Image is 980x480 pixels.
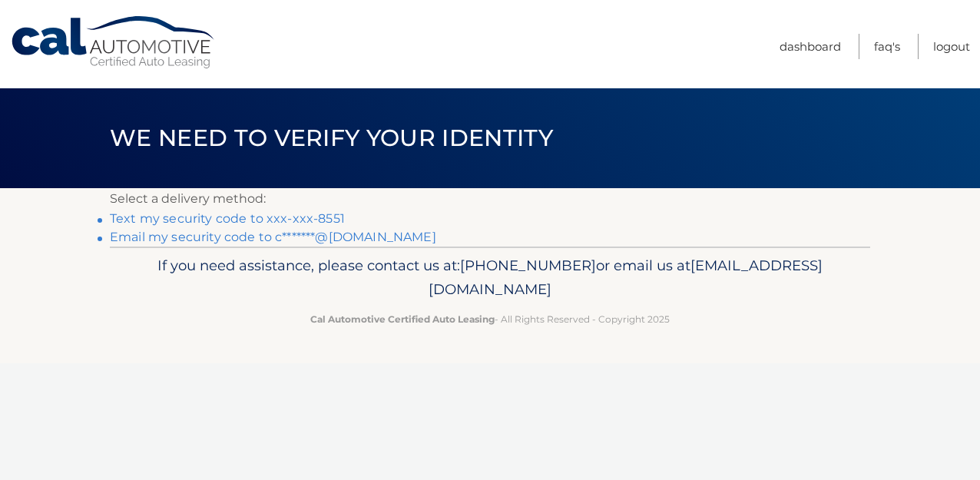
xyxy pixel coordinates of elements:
[933,34,970,59] a: Logout
[460,257,596,274] span: [PHONE_NUMBER]
[10,15,217,70] a: Cal Automotive
[874,34,900,59] a: FAQ's
[110,211,345,226] a: Text my security code to xxx-xxx-8551
[120,311,860,327] p: - All Rights Reserved - Copyright 2025
[110,124,553,152] span: We need to verify your identity
[120,253,860,303] p: If you need assistance, please contact us at: or email us at
[110,230,436,244] a: Email my security code to c*******@[DOMAIN_NAME]
[110,188,870,210] p: Select a delivery method:
[310,313,495,325] strong: Cal Automotive Certified Auto Leasing
[780,34,841,59] a: Dashboard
